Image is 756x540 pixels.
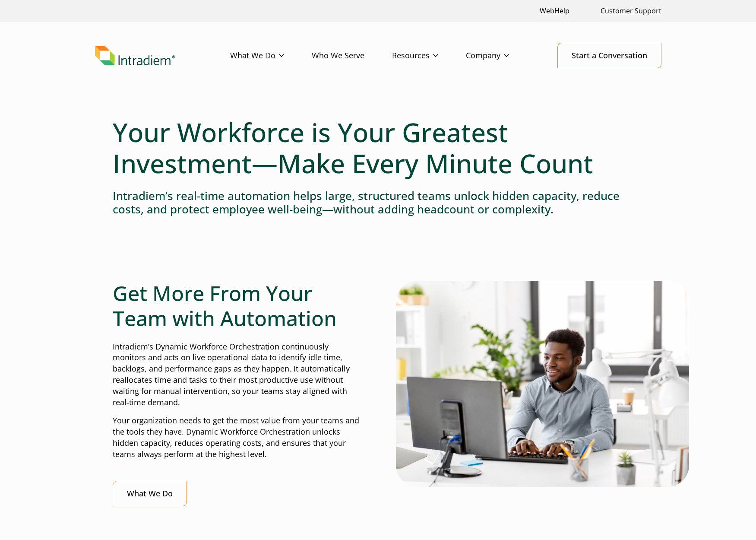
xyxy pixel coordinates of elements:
[392,43,466,68] a: Resources
[536,2,573,20] a: Link opens in a new window
[113,481,187,506] a: What We Do
[312,43,392,68] a: Who We Serve
[113,341,361,408] p: Intradiem’s Dynamic Workforce Orchestration continuously monitors and acts on live operational da...
[95,46,175,66] img: Intradiem
[466,43,537,68] a: Company
[230,43,312,68] a: What We Do
[396,281,689,486] img: Man typing on computer with real-time automation
[597,2,665,20] a: Customer Support
[113,117,644,179] h1: Your Workforce is Your Greatest Investment—Make Every Minute Count
[113,189,644,216] h4: Intradiem’s real-time automation helps large, structured teams unlock hidden capacity, reduce cos...
[557,43,661,68] a: Start a Conversation
[113,415,361,460] p: Your organization needs to get the most value from your teams and the tools they have. Dynamic Wo...
[95,46,230,66] a: Link to homepage of Intradiem
[113,281,361,330] h2: Get More From Your Team with Automation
